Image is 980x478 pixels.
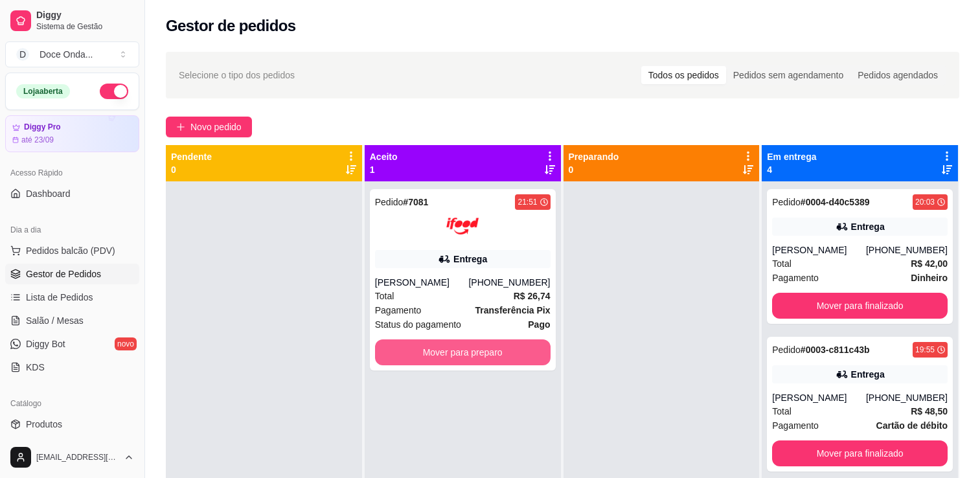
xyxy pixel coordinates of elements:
div: [PHONE_NUMBER] [866,244,948,256]
p: 1 [370,163,398,176]
div: Loja aberta [16,84,70,98]
a: Dashboard [5,183,139,204]
div: Entrega [851,220,885,233]
strong: # 0004-d40c5389 [801,197,870,207]
span: Total [772,256,792,271]
div: [PHONE_NUMBER] [468,276,550,289]
a: KDS [5,357,139,378]
button: Mover para finalizado [772,440,948,466]
strong: R$ 48,50 [911,406,948,416]
strong: Transferência Pix [475,305,551,315]
a: DiggySistema de Gestão [5,5,139,36]
button: Mover para finalizado [772,293,948,319]
span: Total [375,289,394,303]
button: [EMAIL_ADDRESS][DOMAIN_NAME] [5,442,139,473]
a: Lista de Pedidos [5,287,139,308]
strong: # 0003-c811c43b [801,345,870,355]
button: Novo pedido [166,117,252,137]
div: 21:51 [518,197,537,207]
div: Pedidos sem agendamento [726,66,850,84]
div: Acesso Rápido [5,163,139,183]
p: Aceito [370,150,398,163]
span: Novo pedido [190,120,242,134]
button: Pedidos balcão (PDV) [5,240,139,261]
span: Pagamento [772,271,819,285]
div: Todos os pedidos [641,66,726,84]
span: Pedido [375,197,404,207]
a: Salão / Mesas [5,310,139,331]
div: Doce Onda ... [40,48,93,61]
div: [PERSON_NAME] [772,244,866,256]
div: [PHONE_NUMBER] [866,391,948,404]
div: Catálogo [5,393,139,414]
span: Salão / Mesas [26,314,84,327]
div: Entrega [453,253,487,266]
span: Dashboard [26,187,71,200]
span: plus [176,122,185,131]
p: 0 [171,163,212,176]
div: [PERSON_NAME] [375,276,469,289]
div: 20:03 [915,197,935,207]
button: Mover para preparo [375,339,551,365]
a: Gestor de Pedidos [5,264,139,284]
strong: Cartão de débito [876,420,948,431]
article: Diggy Pro [24,122,61,132]
span: Diggy Bot [26,337,65,350]
span: Total [772,404,792,418]
span: Status do pagamento [375,317,461,332]
strong: R$ 26,74 [514,291,551,301]
div: Pedidos agendados [850,66,945,84]
span: KDS [26,361,45,374]
article: até 23/09 [21,135,54,145]
span: Selecione o tipo dos pedidos [179,68,295,82]
strong: Dinheiro [911,273,948,283]
a: Produtos [5,414,139,435]
p: 0 [569,163,619,176]
p: 4 [767,163,816,176]
a: Diggy Proaté 23/09 [5,115,139,152]
div: Dia a dia [5,220,139,240]
button: Alterar Status [100,84,128,99]
span: Pagamento [772,418,819,433]
div: 19:55 [915,345,935,355]
strong: R$ 42,00 [911,258,948,269]
span: D [16,48,29,61]
p: Preparando [569,150,619,163]
span: Diggy [36,10,134,21]
strong: # 7081 [403,197,428,207]
span: Pedido [772,345,801,355]
span: Lista de Pedidos [26,291,93,304]
span: Pedido [772,197,801,207]
p: Em entrega [767,150,816,163]
strong: Pago [528,319,550,330]
div: Entrega [851,368,885,381]
div: [PERSON_NAME] [772,391,866,404]
span: [EMAIL_ADDRESS][DOMAIN_NAME] [36,452,119,462]
button: Select a team [5,41,139,67]
span: Pedidos balcão (PDV) [26,244,115,257]
span: Pagamento [375,303,422,317]
span: Gestor de Pedidos [26,267,101,280]
a: Diggy Botnovo [5,334,139,354]
span: Produtos [26,418,62,431]
h2: Gestor de pedidos [166,16,296,36]
p: Pendente [171,150,212,163]
span: Sistema de Gestão [36,21,134,32]
img: ifood [446,210,479,242]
